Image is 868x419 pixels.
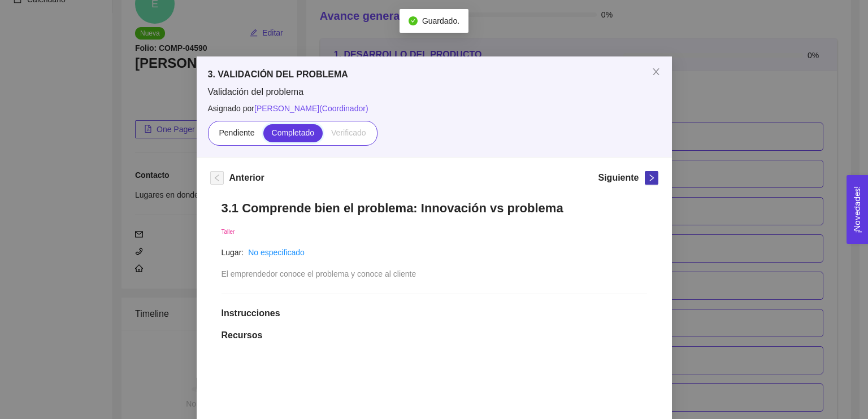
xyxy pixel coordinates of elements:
[254,104,368,113] span: [PERSON_NAME] ( Coordinador )
[248,248,305,257] a: No especificado
[409,16,418,25] span: check-circle
[229,171,264,185] h5: Anterior
[652,67,661,76] span: close
[210,171,224,185] button: left
[208,102,661,115] span: Asignado por
[219,128,254,137] span: Pendiente
[640,56,672,88] button: Close
[222,269,416,278] span: El emprendedor conoce el problema y conoce al cliente
[645,174,658,182] span: right
[847,175,868,244] button: Open Feedback Widget
[222,200,647,216] h1: 3.1 Comprende bien el problema: Innovación vs problema
[422,16,459,25] span: Guardado.
[208,68,661,81] h5: 3. VALIDACIÓN DEL PROBLEMA
[222,246,244,259] article: Lugar:
[598,171,639,185] h5: Siguiente
[331,128,366,137] span: Verificado
[645,171,658,185] button: right
[222,330,647,341] h1: Recursos
[208,86,661,98] span: Validación del problema
[222,308,647,319] h1: Instrucciones
[272,128,315,137] span: Completado
[222,229,235,235] span: Taller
